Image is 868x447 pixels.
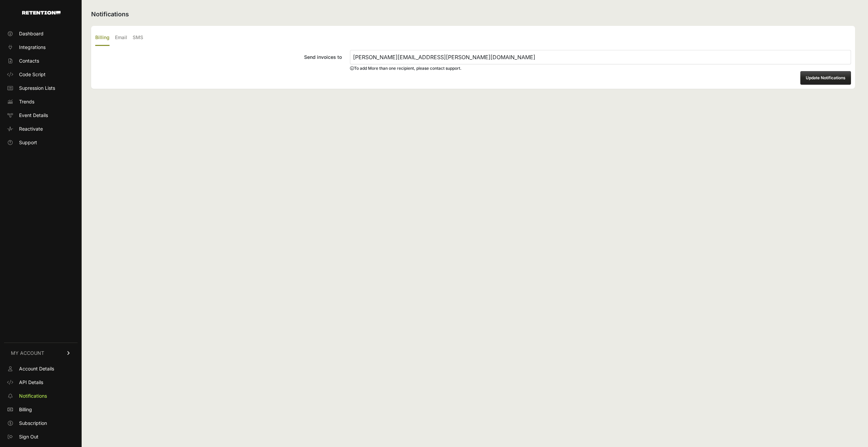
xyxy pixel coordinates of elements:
span: Notifications [19,393,47,399]
a: Contacts [4,55,78,66]
input: Send invoices to [350,50,851,64]
div: To add More than one recipient, please contact support. [350,66,851,71]
a: Sign Out [4,431,78,442]
img: Retention.com [22,11,61,15]
span: Event Details [19,112,48,119]
a: MY ACCOUNT [4,343,78,363]
span: Billing [19,406,32,413]
a: Subscription [4,418,78,429]
a: Reactivate [4,123,78,134]
span: Sign Out [19,433,38,440]
span: MY ACCOUNT [11,350,44,357]
label: Billing [95,30,110,46]
span: Dashboard [19,30,44,37]
a: API Details [4,377,78,388]
a: Supression Lists [4,83,78,94]
button: Update Notifications [800,71,851,85]
a: Account Details [4,363,78,374]
a: Billing [4,404,78,415]
span: Trends [19,98,34,105]
span: Support [19,139,37,146]
h2: Notifications [91,10,855,19]
a: Notifications [4,391,78,401]
a: Event Details [4,110,78,121]
span: Supression Lists [19,85,55,92]
span: Integrations [19,44,46,51]
span: API Details [19,379,43,386]
label: SMS [133,30,143,46]
span: Contacts [19,57,39,64]
span: Subscription [19,420,47,427]
span: Account Details [19,365,54,372]
a: Support [4,137,78,148]
span: Code Script [19,71,46,78]
span: Reactivate [19,126,43,132]
a: Dashboard [4,28,78,39]
a: Code Script [4,69,78,80]
a: Integrations [4,42,78,53]
label: Email [115,30,127,46]
div: Send invoices to [95,54,342,61]
a: Trends [4,96,78,107]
